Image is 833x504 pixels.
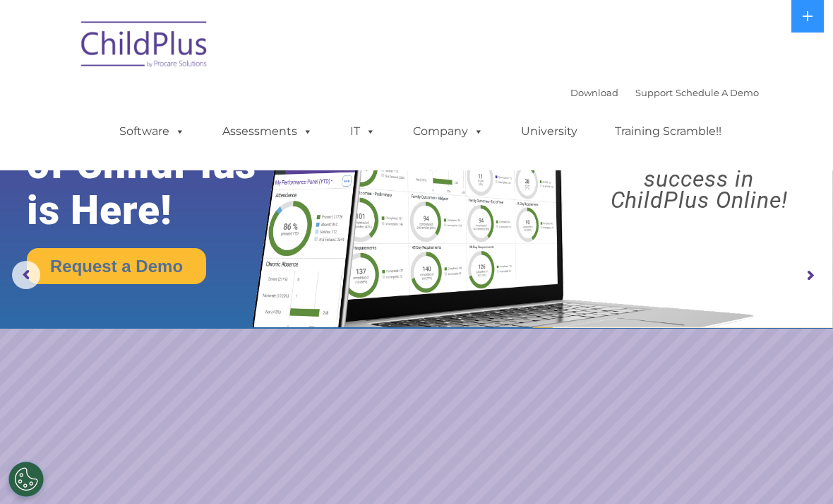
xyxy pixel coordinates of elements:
a: Training Scramble!! [601,117,736,146]
a: University [507,117,592,146]
a: Support [635,87,673,98]
a: Company [399,117,498,146]
rs-layer: Boost your productivity and streamline your success in ChildPlus Online! [575,105,822,211]
iframe: Chat Widget [762,436,833,504]
rs-layer: The Future of ChildPlus is Here! [27,95,293,233]
font: | [570,87,759,98]
div: Widget de chat [762,436,833,504]
img: ChildPlus by Procare Solutions [74,11,215,82]
a: Request a Demo [27,248,206,284]
a: Assessments [208,117,327,146]
button: Cookies Settings [8,462,44,497]
a: Download [570,87,618,98]
a: IT [336,117,390,146]
a: Schedule A Demo [676,87,759,98]
a: Software [105,117,199,146]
